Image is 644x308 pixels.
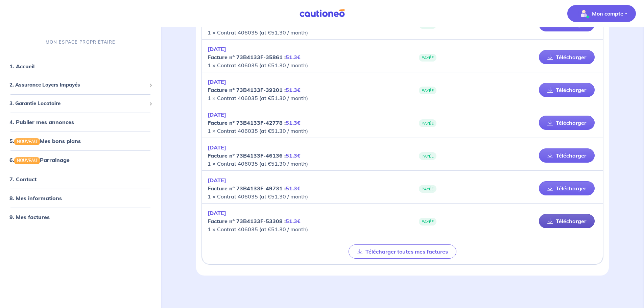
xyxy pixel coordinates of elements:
[208,144,226,151] em: [DATE]
[3,134,158,148] div: 5.NOUVEAUMes bons plans
[578,8,589,19] img: illu_account_valid_menu.svg
[286,185,301,192] em: 51.3€
[208,78,402,102] p: 1 × Contrat 406035 (at €51.30 / month)
[9,119,74,125] a: 4. Publier mes annonces
[419,218,436,226] span: PAYÉE
[208,209,402,233] p: 1 × Contrat 406035 (at €51.30 / month)
[208,143,402,168] p: 1 × Contrat 406035 (at €51.30 / month)
[9,157,70,163] a: 6.NOUVEAUParrainage
[208,87,301,93] strong: Facture nº 73B4133F-39201 :
[208,218,301,224] strong: Facture nº 73B4133F-53308 :
[208,177,226,184] em: [DATE]
[3,115,158,129] div: 4. Publier mes annonces
[9,63,34,70] a: 1. Accueil
[3,172,158,186] div: 7. Contact
[286,119,301,126] em: 51.3€
[539,83,595,97] a: Télécharger
[9,175,37,182] a: 7. Contact
[208,119,301,126] strong: Facture nº 73B4133F-42778 :
[3,210,158,223] div: 9. Mes factures
[539,116,595,130] a: Télécharger
[208,46,226,52] em: [DATE]
[208,176,402,200] p: 1 × Contrat 406035 (at €51.30 / month)
[286,54,301,61] em: 51.3€
[3,191,158,205] div: 8. Mes informations
[9,194,62,201] a: 8. Mes informations
[208,78,226,85] em: [DATE]
[9,138,81,144] a: 5.NOUVEAUMes bons plans
[419,185,436,193] span: PAYÉE
[286,87,301,93] em: 51.3€
[208,210,226,216] em: [DATE]
[286,218,301,224] em: 51.3€
[9,81,146,89] span: 2. Assurance Loyers Impayés
[9,213,50,220] a: 9. Mes factures
[539,148,595,163] a: Télécharger
[208,54,301,61] strong: Facture nº 73B4133F-35861 :
[208,111,402,135] p: 1 × Contrat 406035 (at €51.30 / month)
[46,39,115,45] p: MON ESPACE PROPRIÉTAIRE
[3,97,158,110] div: 3. Garantie Locataire
[592,9,623,18] p: Mon compte
[297,9,348,18] img: Cautioneo
[3,78,158,92] div: 2. Assurance Loyers Impayés
[349,244,456,259] button: Télécharger toutes mes factures
[3,60,158,73] div: 1. Accueil
[419,54,436,62] span: PAYÉE
[286,152,301,159] em: 51.3€
[567,5,636,22] button: illu_account_valid_menu.svgMon compte
[9,100,146,108] span: 3. Garantie Locataire
[208,111,226,118] em: [DATE]
[208,152,301,159] strong: Facture nº 73B4133F-46136 :
[419,152,436,160] span: PAYÉE
[3,153,158,167] div: 6.NOUVEAUParrainage
[419,119,436,127] span: PAYÉE
[208,185,301,192] strong: Facture nº 73B4133F-49731 :
[539,181,595,195] a: Télécharger
[286,21,301,28] em: 51.3€
[419,87,436,94] span: PAYÉE
[208,21,301,28] strong: Facture nº 73B4133F-32778 :
[208,45,402,69] p: 1 × Contrat 406035 (at €51.30 / month)
[539,50,595,64] a: Télécharger
[539,214,595,228] a: Télécharger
